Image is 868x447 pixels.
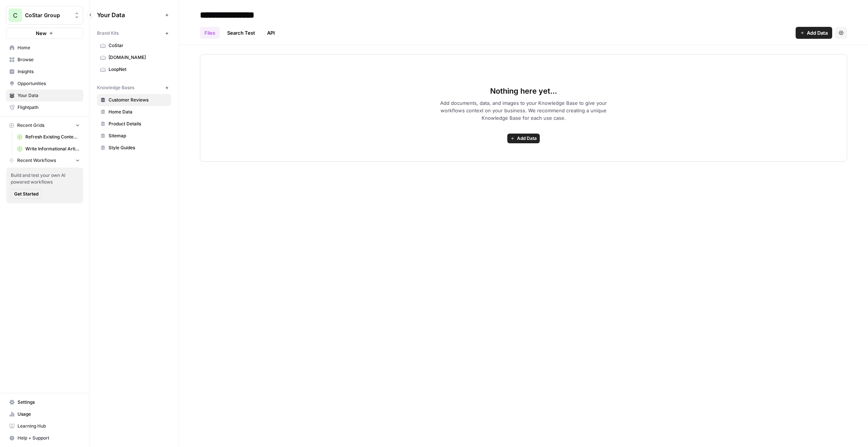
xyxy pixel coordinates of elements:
a: Home Data [97,106,171,118]
span: Brand Kits [97,30,119,37]
a: API [263,27,279,39]
span: Home [18,44,80,51]
span: Recent Grids [17,122,44,129]
a: Write Informational Article [14,143,83,155]
span: Home Data [109,109,168,115]
span: LoopNet [109,66,168,73]
span: Usage [18,411,80,418]
span: Customer Reviews [109,97,168,103]
a: Your Data [6,90,83,101]
span: Get Started [14,191,38,197]
button: Recent Grids [6,120,83,131]
span: Nothing here yet... [490,86,557,96]
a: Files [200,27,220,39]
span: New [36,29,47,37]
a: Flightpath [6,101,83,113]
span: Recent Workflows [17,157,56,164]
a: [DOMAIN_NAME] [97,51,171,63]
span: Write Informational Article [25,146,80,152]
button: Add Data [796,27,832,39]
span: Sitemap [109,132,168,139]
a: Product Details [97,118,171,130]
button: Get Started [11,189,42,199]
button: Help + Support [6,432,83,444]
button: Workspace: CoStar Group [6,6,83,25]
a: Sitemap [97,130,171,142]
span: Knowledge Bases [97,84,134,91]
span: Insights [18,68,80,75]
span: Your Data [18,92,80,99]
span: Browse [18,56,80,63]
span: Build and test your own AI powered workflows [11,172,79,185]
span: Style Guides [109,144,168,151]
a: Customer Reviews [97,94,171,106]
span: Flightpath [18,104,80,111]
span: CoStar Group [25,12,70,19]
span: Settings [18,399,80,406]
a: Search Test [223,27,260,39]
button: New [6,28,83,39]
span: Help + Support [18,435,80,441]
button: Recent Workflows [6,155,83,166]
a: Insights [6,66,83,78]
span: Add Data [807,29,828,37]
a: Refresh Existing Content - Local Guides [14,131,83,143]
a: LoopNet [97,63,171,75]
span: C [13,11,18,20]
span: Opportunities [18,80,80,87]
span: Your Data [97,10,162,19]
a: Home [6,42,83,54]
span: Product Details [109,121,168,127]
a: Style Guides [97,142,171,154]
a: Settings [6,396,83,408]
a: CoStar [97,40,171,51]
a: Browse [6,54,83,66]
a: Learning Hub [6,420,83,432]
a: Opportunities [6,78,83,90]
span: Learning Hub [18,423,80,429]
span: Refresh Existing Content - Local Guides [25,134,80,140]
a: Usage [6,408,83,420]
span: CoStar [109,42,168,49]
span: Add Data [517,135,537,142]
button: Add Data [507,134,540,143]
span: [DOMAIN_NAME] [109,54,168,61]
span: Add documents, data, and images to your Knowledge Base to give your workflows context on your bus... [428,99,619,122]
